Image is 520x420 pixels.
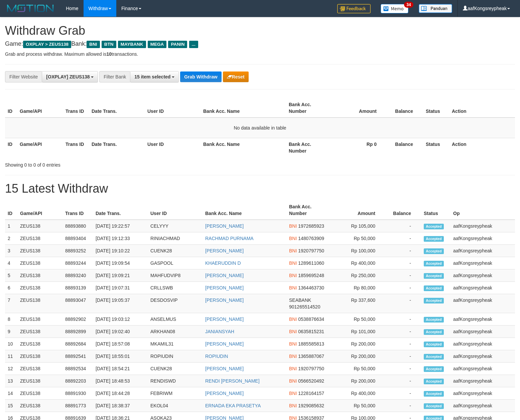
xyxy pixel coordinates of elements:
[298,391,324,396] span: Copy 1228164157 to clipboard
[62,387,93,400] td: 88891930
[286,201,332,220] th: Bank Acc. Number
[17,338,62,350] td: ZEUS138
[148,326,203,338] td: ARKHAN08
[205,223,244,229] a: [PERSON_NAME]
[205,403,261,408] a: ERNADA EKA PRASETYA
[298,329,324,334] span: Copy 0635815231 to clipboard
[450,400,515,412] td: aafKongsreypheak
[205,317,244,322] a: [PERSON_NAME]
[93,326,148,338] td: [DATE] 19:02:40
[289,378,297,384] span: BNI
[385,245,421,257] td: -
[17,245,62,257] td: ZEUS138
[385,257,421,269] td: -
[289,366,297,371] span: BNI
[332,294,385,313] td: Rp 337,600
[17,375,62,387] td: ZEUS138
[5,294,17,313] td: 7
[298,260,324,266] span: Copy 1289611060 to clipboard
[450,363,515,375] td: aafKongsreypheak
[337,4,371,13] img: Feedback.jpg
[298,273,324,278] span: Copy 1859695248 to clipboard
[332,387,385,400] td: Rp 400,000
[424,224,444,229] span: Accepted
[5,282,17,294] td: 6
[23,41,71,48] span: OXPLAY > ZEUS138
[180,71,221,82] button: Grab Withdraw
[450,350,515,363] td: aafKongsreypheak
[17,400,62,412] td: ZEUS138
[17,269,62,282] td: ZEUS138
[17,220,62,232] td: ZEUS138
[385,313,421,326] td: -
[385,269,421,282] td: -
[385,363,421,375] td: -
[89,138,145,157] th: Date Trans.
[93,220,148,232] td: [DATE] 19:22:57
[93,313,148,326] td: [DATE] 19:03:12
[289,329,297,334] span: BNI
[289,248,297,253] span: BNI
[148,257,203,269] td: GASPOOL
[5,3,56,13] img: MOTION_logo.png
[148,41,167,48] span: MEGA
[17,201,62,220] th: Game/API
[5,41,515,47] h4: Game: Bank:
[62,338,93,350] td: 88892684
[424,329,444,335] span: Accepted
[62,201,93,220] th: Trans ID
[424,379,444,384] span: Accepted
[148,294,203,313] td: DESDOSVIP
[385,387,421,400] td: -
[5,201,17,220] th: ID
[332,400,385,412] td: Rp 50,000
[148,350,203,363] td: ROPIUDIN
[424,317,444,323] span: Accepted
[424,261,444,266] span: Accepted
[205,354,228,359] a: ROPIUDIN
[385,326,421,338] td: -
[17,326,62,338] td: ZEUS138
[63,138,89,157] th: Trans ID
[450,282,515,294] td: aafKongsreypheak
[385,350,421,363] td: -
[385,400,421,412] td: -
[63,98,89,118] th: Trans ID
[205,341,244,347] a: [PERSON_NAME]
[99,71,130,82] div: Filter Bank
[289,273,297,278] span: BNI
[298,236,324,241] span: Copy 1480763909 to clipboard
[148,363,203,375] td: CUENK28
[289,285,297,290] span: BNI
[62,363,93,375] td: 88892534
[93,387,148,400] td: [DATE] 18:44:28
[5,71,42,82] div: Filter Website
[62,294,93,313] td: 88893047
[387,138,423,157] th: Balance
[148,387,203,400] td: FEBRIWM
[148,400,203,412] td: EKOL04
[298,223,324,229] span: Copy 1972685923 to clipboard
[17,282,62,294] td: ZEUS138
[450,257,515,269] td: aafKongsreypheak
[385,282,421,294] td: -
[46,74,90,79] span: [OXPLAY] ZEUS138
[5,98,17,118] th: ID
[332,257,385,269] td: Rp 400,000
[5,138,17,157] th: ID
[332,269,385,282] td: Rp 250,000
[385,294,421,313] td: -
[62,350,93,363] td: 88892541
[450,220,515,232] td: aafKongsreypheak
[62,282,93,294] td: 88893139
[205,236,254,241] a: RACHMAD PURNAMA
[332,98,387,118] th: Amount
[5,363,17,375] td: 12
[450,338,515,350] td: aafKongsreypheak
[424,298,444,303] span: Accepted
[381,4,409,13] img: Button%20Memo.svg
[289,223,297,229] span: BNI
[62,400,93,412] td: 88891773
[424,391,444,397] span: Accepted
[286,98,332,118] th: Bank Acc. Number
